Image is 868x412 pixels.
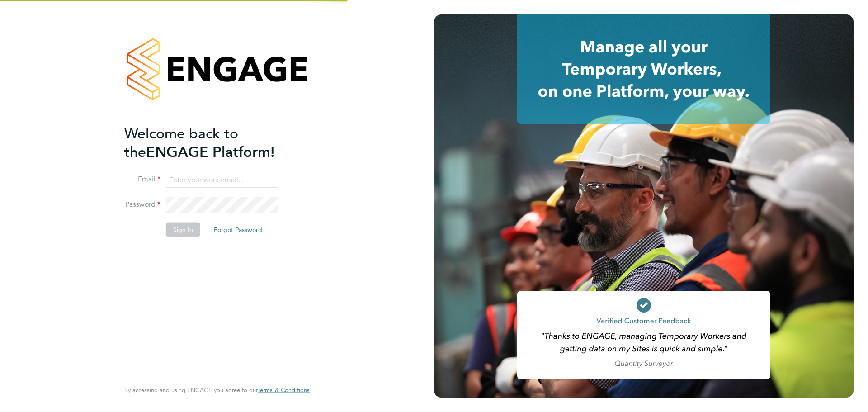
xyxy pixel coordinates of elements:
button: Forgot Password [207,223,269,237]
h2: ENGAGE Platform! [124,124,301,161]
span: By accessing and using ENGAGE you agree to our [124,386,310,394]
label: Email [124,175,160,184]
span: Welcome back to the [124,124,238,161]
label: Password [124,200,160,209]
span: Terms & Conditions [258,386,310,394]
a: Terms & Conditions [258,387,310,394]
input: Enter your work email... [166,172,278,188]
button: Sign In [166,223,200,237]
